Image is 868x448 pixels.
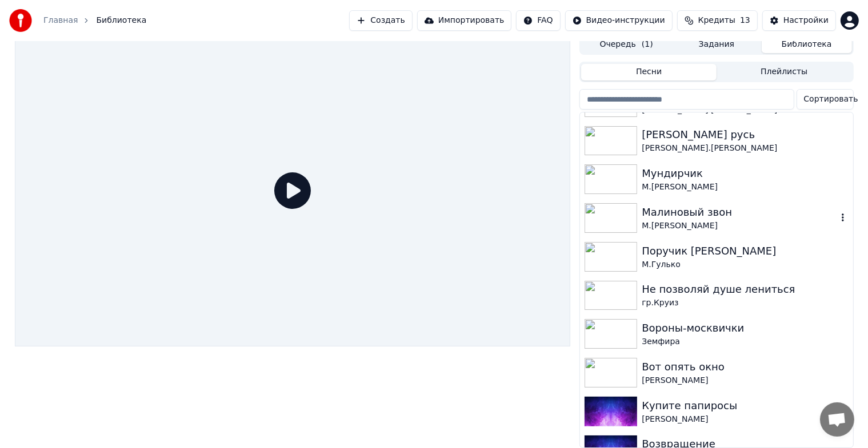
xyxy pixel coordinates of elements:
button: FAQ [516,10,560,31]
div: Мундирчик [642,166,848,181]
button: Плейлисты [717,64,852,80]
button: Задания [671,37,762,53]
span: ( 1 ) [642,39,653,50]
a: Главная [43,15,78,26]
button: Настройки [762,10,836,31]
button: Видео-инструкции [565,10,673,31]
span: Сортировать [804,94,858,105]
div: М.Гулько [642,259,848,271]
div: Вот опять окно [642,359,848,375]
div: Вороны-москвички [642,320,848,336]
span: Кредиты [698,15,735,26]
img: youka [9,9,32,32]
button: Библиотека [762,37,852,53]
button: Песни [581,64,717,80]
div: Не позволяй душе лениться [642,281,848,297]
div: М.[PERSON_NAME] [642,181,848,193]
div: Поручик [PERSON_NAME] [642,243,848,259]
div: гр.Круиз [642,297,848,309]
span: Библиотека [96,15,146,26]
div: М.[PERSON_NAME] [642,220,837,232]
div: [PERSON_NAME] [642,375,848,386]
div: [PERSON_NAME] [642,414,848,425]
button: Создать [349,10,412,31]
div: Купите папиросы [642,398,848,414]
div: [PERSON_NAME].[PERSON_NAME] [642,143,848,154]
div: Земфира [642,336,848,348]
span: 13 [740,15,750,26]
button: Очередь [581,37,671,53]
button: Кредиты13 [677,10,758,31]
button: Импортировать [417,10,512,31]
div: Настройки [783,15,829,26]
a: Открытый чат [820,402,854,437]
div: [PERSON_NAME] русь [642,127,848,143]
nav: breadcrumb [43,15,146,26]
div: Малиновый звон [642,204,837,220]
